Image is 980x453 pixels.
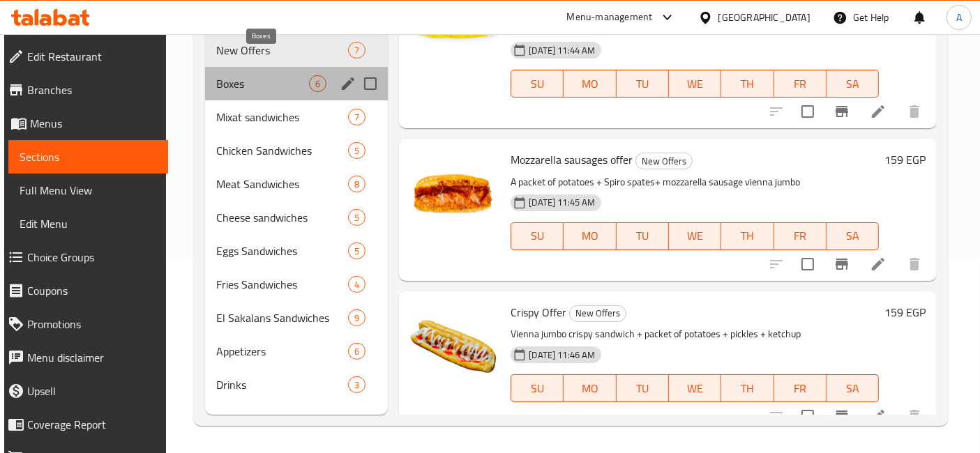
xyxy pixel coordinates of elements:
[349,211,365,224] span: 5
[523,44,601,57] span: [DATE] 11:44 AM
[523,348,601,362] span: [DATE] 11:46 AM
[511,70,564,98] button: SU
[216,276,348,293] div: Fries Sandwiches
[774,374,827,402] button: FR
[205,201,388,234] div: Cheese sandwiches5
[205,268,388,301] div: Fries Sandwiches4
[827,222,879,250] button: SA
[617,222,669,250] button: TU
[216,309,348,326] span: El Sakalans Sandwiches
[310,77,326,91] span: 6
[567,9,653,26] div: Menu-management
[669,70,721,98] button: WE
[570,305,626,321] span: New Offers
[511,302,566,323] span: Crispy Offer
[216,109,348,125] span: Mixat sandwiches
[617,70,669,98] button: TU
[349,312,365,325] span: 9
[27,249,157,266] span: Choice Groups
[349,245,365,258] span: 5
[617,374,669,402] button: TU
[205,335,388,368] div: Appetizers6
[870,103,887,120] a: Edit menu item
[793,401,822,431] span: Select to update
[348,376,365,393] div: items
[410,302,499,392] img: Crispy Offer
[205,368,388,401] div: Drinks3
[348,343,365,360] div: items
[348,309,365,326] div: items
[569,226,610,246] span: MO
[622,74,663,94] span: TU
[832,74,873,94] span: SA
[511,325,879,343] p: Vienna jumbo crispy sandwich + packet of potatoes + pickles + ketchup
[511,149,633,170] span: Mozzarella sausages offer
[674,74,716,94] span: WE
[27,416,157,433] span: Coverage Report
[898,399,931,433] button: delete
[338,73,359,94] button: edit
[348,109,365,125] div: items
[774,222,827,250] button: FR
[827,70,879,98] button: SA
[870,408,887,424] a: Edit menu item
[727,378,768,399] span: TH
[349,178,365,191] span: 8
[30,115,157,132] span: Menus
[827,374,879,402] button: SA
[517,74,558,94] span: SU
[898,95,931,128] button: delete
[309,75,326,92] div: items
[348,42,365,59] div: items
[410,150,499,239] img: Mozzarella sausages offer
[8,140,168,174] a: Sections
[622,226,663,246] span: TU
[216,376,348,393] span: Drinks
[564,70,616,98] button: MO
[348,176,365,192] div: items
[216,343,348,360] span: Appetizers
[718,10,811,25] div: [GEOGRAPHIC_DATA]
[205,301,388,335] div: El Sakalans Sandwiches9
[721,374,774,402] button: TH
[898,247,931,281] button: delete
[636,153,692,169] span: New Offers
[780,378,821,399] span: FR
[27,316,157,332] span: Promotions
[20,215,157,232] span: Edit Menu
[8,174,168,207] a: Full Menu View
[27,82,157,98] span: Branches
[349,44,365,57] span: 7
[205,167,388,201] div: Meat Sandwiches8
[216,209,348,226] span: Cheese sandwiches
[511,222,564,250] button: SU
[349,111,365,124] span: 7
[348,276,365,293] div: items
[27,282,157,299] span: Coupons
[517,378,558,399] span: SU
[727,74,768,94] span: TH
[622,378,663,399] span: TU
[870,256,887,272] a: Edit menu item
[564,374,616,402] button: MO
[569,378,610,399] span: MO
[216,75,309,92] span: Boxes
[674,378,716,399] span: WE
[774,70,827,98] button: FR
[8,207,168,240] a: Edit Menu
[27,349,157,366] span: Menu disclaimer
[517,226,558,246] span: SU
[564,222,616,250] button: MO
[205,67,388,100] div: Boxes6edit
[216,142,348,159] div: Chicken Sandwiches
[721,70,774,98] button: TH
[793,249,822,279] span: Select to update
[569,305,626,322] div: New Offers
[884,150,926,169] h6: 159 EGP
[216,243,348,259] span: Eggs Sandwiches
